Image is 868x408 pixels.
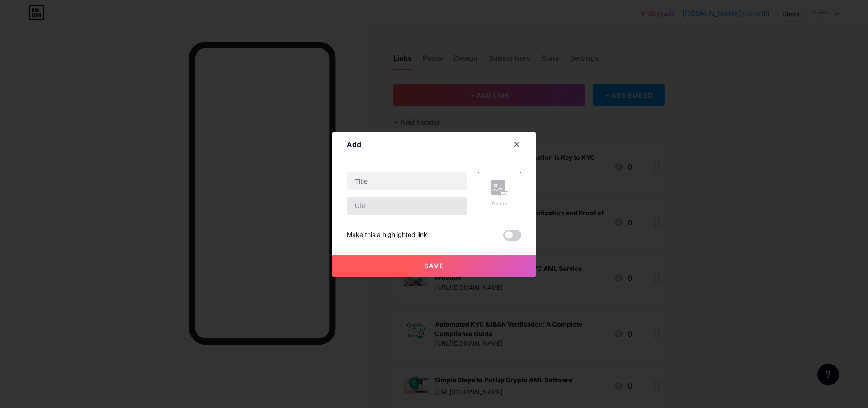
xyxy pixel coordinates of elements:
[347,230,427,241] div: Make this a highlighted link
[347,172,467,190] input: Title
[347,197,467,215] input: URL
[332,255,536,277] button: Save
[347,139,361,150] div: Add
[491,200,509,207] div: Picture
[424,262,444,270] span: Save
